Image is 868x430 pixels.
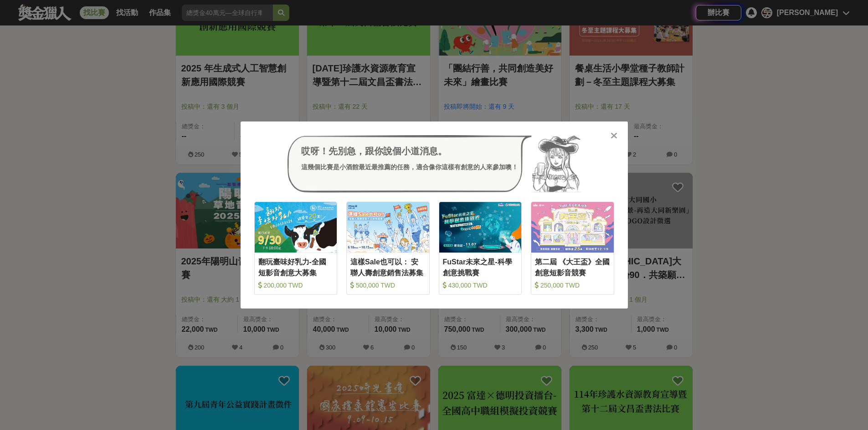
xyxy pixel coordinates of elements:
div: 430,000 TWD [443,281,518,290]
img: Avatar [532,135,581,192]
div: 翻玩臺味好乳力-全國短影音創意大募集 [258,257,334,277]
a: Cover ImageFuStar未來之星-科學創意挑戰賽 430,000 TWD [439,202,522,295]
img: Cover Image [439,202,522,253]
div: 200,000 TWD [258,281,334,290]
div: 第二屆 《大王盃》全國創意短影音競賽 [535,257,610,277]
div: 這幾個比賽是小酒館最近最推薦的任務，適合像你這樣有創意的人來參加噢！ [301,162,518,172]
img: Cover Image [255,202,337,253]
a: Cover Image第二屆 《大王盃》全國創意短影音競賽 250,000 TWD [531,202,614,295]
a: Cover Image這樣Sale也可以： 安聯人壽創意銷售法募集 500,000 TWD [346,202,430,295]
img: Cover Image [531,202,614,253]
img: Cover Image [347,202,429,253]
a: Cover Image翻玩臺味好乳力-全國短影音創意大募集 200,000 TWD [254,202,338,295]
div: 250,000 TWD [535,281,610,290]
div: 哎呀！先別急，跟你說個小道消息。 [301,144,518,158]
div: FuStar未來之星-科學創意挑戰賽 [443,257,518,277]
div: 這樣Sale也可以： 安聯人壽創意銷售法募集 [350,257,426,277]
div: 500,000 TWD [350,281,426,290]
